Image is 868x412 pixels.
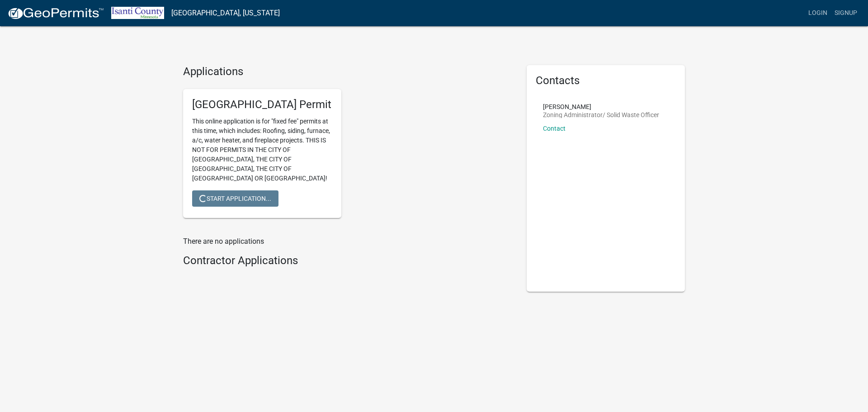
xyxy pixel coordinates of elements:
[183,254,513,267] h4: Contractor Applications
[183,65,513,78] h4: Applications
[183,254,513,271] wm-workflow-list-section: Contractor Applications
[543,125,566,132] a: Contact
[192,117,332,183] p: This online application is for "fixed fee" permits at this time, which includes: Roofing, siding,...
[183,236,513,247] p: There are no applications
[171,5,280,21] a: [GEOGRAPHIC_DATA], [US_STATE]
[536,74,676,87] h5: Contacts
[831,5,861,22] a: Signup
[199,194,271,202] span: Start Application...
[111,7,164,19] img: Isanti County, Minnesota
[192,98,332,111] h5: [GEOGRAPHIC_DATA] Permit
[192,190,278,207] button: Start Application...
[183,65,513,225] wm-workflow-list-section: Applications
[805,5,831,22] a: Login
[543,104,659,110] p: [PERSON_NAME]
[543,112,659,118] p: Zoning Administrator/ Solid Waste Officer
